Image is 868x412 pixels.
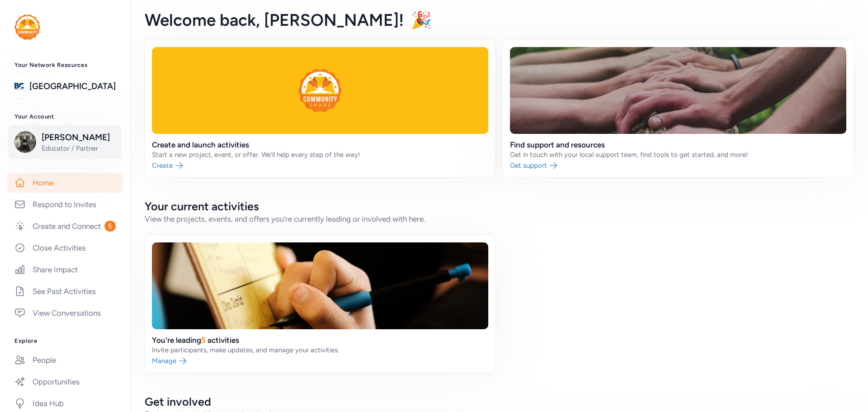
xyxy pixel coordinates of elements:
a: Home [7,173,123,193]
a: Create and Connect5 [7,216,123,236]
a: Respond to Invites [7,194,123,214]
h2: Get involved [145,394,854,409]
button: [PERSON_NAME]Educator / Partner [9,125,121,159]
a: Share Impact [7,260,123,279]
span: 5 [104,221,116,232]
span: Educator / Partner [42,144,115,153]
a: Opportunities [7,372,123,392]
img: logo [14,76,24,96]
div: View the projects, events, and offers you're currently leading or involved with here. [145,213,854,224]
h3: Explore [14,337,116,345]
a: Close Activities [7,238,123,258]
span: [PERSON_NAME] [42,131,115,144]
img: logo [14,14,40,40]
a: People [7,350,123,370]
h3: Your Account [14,113,116,120]
h2: Your current activities [145,199,854,213]
a: View Conversations [7,303,123,323]
span: Welcome back , [PERSON_NAME]! [145,10,404,30]
h3: Your Network Resources [14,62,116,69]
a: [GEOGRAPHIC_DATA] [29,80,116,93]
a: See Past Activities [7,281,123,301]
span: 🎉 [411,10,432,30]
